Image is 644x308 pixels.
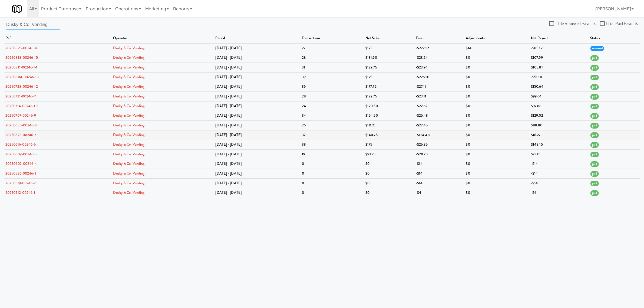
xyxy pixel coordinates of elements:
[530,34,589,43] th: net payout
[300,120,364,130] td: 26
[5,142,36,147] a: 20250616-00246-6
[364,101,414,111] td: $120.50
[414,169,465,179] td: -$14
[214,178,301,188] td: [DATE] - [DATE]
[364,63,414,72] td: $129.75
[113,103,144,109] a: Dusky & Co. Vending
[214,43,301,53] td: [DATE] - [DATE]
[113,142,144,147] a: Dusky & Co. Vending
[414,34,465,43] th: fees
[113,65,144,70] a: Dusky & Co. Vending
[465,101,530,111] td: $0
[530,120,589,130] td: $88.80
[364,120,414,130] td: $111.25
[214,53,301,63] td: [DATE] - [DATE]
[300,101,364,111] td: 24
[113,45,144,51] a: Dusky & Co. Vending
[5,84,38,89] a: 20250728-00246-12
[113,55,144,60] a: Dusky & Co. Vending
[5,152,37,157] a: 20250609-00246-5
[465,34,530,43] th: adjustments
[300,178,364,188] td: 0
[5,132,36,137] a: 20250623-00246-7
[549,19,596,28] label: Hide Reviewed Payouts
[590,171,599,177] span: paid
[600,22,606,26] input: Hide Paid Payouts
[590,123,599,129] span: paid
[12,4,22,14] img: Micromart
[300,111,364,121] td: 34
[5,65,37,70] a: 20250811-00246-14
[530,43,589,53] td: -$85.12
[214,149,301,159] td: [DATE] - [DATE]
[113,171,144,176] a: Dusky & Co. Vending
[589,34,640,43] th: status
[113,113,144,118] a: Dusky & Co. Vending
[214,72,301,82] td: [DATE] - [DATE]
[549,22,556,26] input: Hide Reviewed Payouts
[590,161,599,167] span: paid
[214,91,301,101] td: [DATE] - [DATE]
[113,132,144,137] a: Dusky & Co. Vending
[590,104,599,109] span: paid
[113,94,144,99] a: Dusky & Co. Vending
[465,188,530,198] td: $0
[113,74,144,80] a: Dusky & Co. Vending
[300,63,364,72] td: 31
[530,159,589,169] td: -$14
[5,113,36,118] a: 20250707-00246-9
[465,53,530,63] td: $0
[530,169,589,179] td: -$14
[465,72,530,82] td: $0
[530,188,589,198] td: -$4
[414,43,465,53] td: -$222.12
[414,101,465,111] td: -$22.62
[364,43,414,53] td: $123
[300,53,364,63] td: 28
[214,120,301,130] td: [DATE] - [DATE]
[5,123,37,128] a: 20250630-00246-8
[414,149,465,159] td: -$20.70
[465,159,530,169] td: $0
[465,43,530,53] td: $14
[530,149,589,159] td: $73.05
[530,53,589,63] td: $107.99
[590,113,599,119] span: paid
[590,55,599,61] span: paid
[214,63,301,72] td: [DATE] - [DATE]
[364,178,414,188] td: $0
[590,132,599,138] span: paid
[5,171,37,176] a: 20250526-00246-3
[113,181,144,186] a: Dusky & Co. Vending
[590,190,599,196] span: paid
[465,63,530,72] td: $0
[5,55,38,60] a: 20250818-00246-15
[113,123,144,128] a: Dusky & Co. Vending
[300,169,364,179] td: 0
[590,142,599,148] span: paid
[465,169,530,179] td: $0
[214,101,301,111] td: [DATE] - [DATE]
[113,152,144,157] a: Dusky & Co. Vending
[113,161,144,166] a: Dusky & Co. Vending
[414,178,465,188] td: -$14
[6,19,60,30] input: Search by operator
[414,82,465,92] td: -$27.11
[364,34,414,43] th: net sales
[414,140,465,150] td: -$26.85
[364,169,414,179] td: $0
[600,19,638,28] label: Hide Paid Payouts
[465,82,530,92] td: $0
[590,84,599,90] span: paid
[364,82,414,92] td: $177.75
[214,82,301,92] td: [DATE] - [DATE]
[414,130,465,140] td: -$124.48
[414,120,465,130] td: -$22.45
[414,63,465,72] td: -$23.94
[113,190,144,195] a: Dusky & Co. Vending
[465,91,530,101] td: $0
[530,101,589,111] td: $97.88
[530,63,589,72] td: $105.81
[300,149,364,159] td: 19
[364,159,414,169] td: $0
